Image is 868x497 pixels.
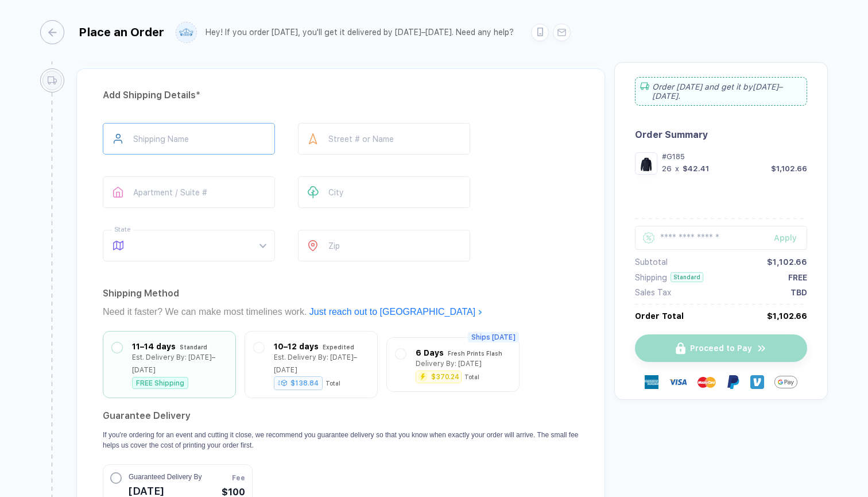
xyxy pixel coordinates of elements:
div: 6 Days [416,346,444,359]
div: #G185 [662,152,807,161]
div: Delivery By: [DATE] [416,357,482,370]
div: FREE [788,273,807,282]
div: $1,102.66 [767,311,807,321]
p: If you're ordering for an event and cutting it close, we recommend you guarantee delivery so that... [103,430,579,450]
div: Need it faster? We can make most timelines work. [103,303,579,321]
div: Fresh Prints Flash [448,347,502,360]
div: $1,102.66 [767,257,807,267]
div: 11–14 days [132,340,176,353]
div: Shipping Method [103,284,579,303]
div: Subtotal [635,257,668,267]
div: Shipping [635,273,667,282]
div: 26 [662,164,672,173]
div: Hey! If you order [DATE], you'll get it delivered by [DATE]–[DATE]. Need any help? [206,28,514,37]
div: 10–12 days ExpeditedEst. Delivery By: [DATE]–[DATE]$138.84Total [254,340,369,389]
div: Total [464,373,479,380]
img: GPay [774,371,797,394]
div: Standard [180,341,207,353]
div: $42.41 [683,164,709,173]
img: 48ceeb75-e1c3-47aa-a8e8-e58be295c0e6_nt_front_1759437354538.jpg [638,155,654,172]
div: Standard [671,272,703,282]
div: Est. Delivery By: [DATE]–[DATE] [274,351,369,376]
span: Fee [232,473,245,483]
div: Apply [774,233,807,242]
div: Add Shipping Details [103,86,579,105]
a: Just reach out to [GEOGRAPHIC_DATA] [309,307,483,317]
button: Apply [759,226,807,250]
img: express [645,375,658,389]
img: Paypal [726,375,740,389]
img: user profile [176,22,196,43]
div: 11–14 days StandardEst. Delivery By: [DATE]–[DATE]FREE Shipping [112,340,227,389]
div: FREE Shipping [132,377,188,389]
div: Order Total [635,311,684,321]
div: Expedited [323,341,354,353]
div: Place an Order [79,25,164,39]
div: 6 Days Fresh Prints FlashDelivery By: [DATE]$370.24Total [396,346,510,383]
span: Guaranteed Delivery By [129,472,201,482]
img: Venmo [750,375,764,389]
h2: Guarantee Delivery [103,407,579,425]
div: Total [325,380,340,387]
img: master-card [697,373,716,391]
div: x [674,164,680,173]
div: TBD [790,288,807,297]
div: $138.84 [274,376,323,390]
div: 10–12 days [274,340,319,353]
div: Sales Tax [635,288,671,297]
img: visa [669,373,687,391]
div: $370.24 [431,373,459,380]
div: Order Summary [635,129,807,140]
div: $1,102.66 [771,164,807,173]
span: Ships [DATE] [468,332,519,342]
div: Order [DATE] and get it by [DATE]–[DATE] . [635,77,807,106]
div: Est. Delivery By: [DATE]–[DATE] [132,351,227,376]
